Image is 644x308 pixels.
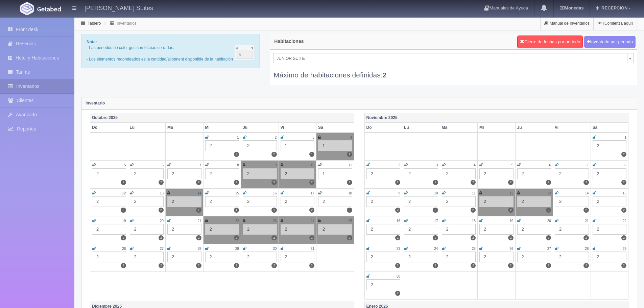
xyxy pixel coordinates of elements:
[479,168,514,179] div: 2
[364,113,628,123] th: Noviembre 2025
[585,191,589,195] small: 14
[474,163,476,167] small: 4
[583,235,589,240] label: 2
[243,224,277,235] div: 2
[366,168,401,179] div: 2
[241,123,279,133] th: Ju
[433,263,438,268] label: 2
[275,163,277,167] small: 9
[130,168,164,179] div: 2
[281,224,315,235] div: 2
[122,219,126,223] small: 19
[593,252,627,262] div: 2
[472,247,476,251] small: 25
[517,196,551,207] div: 2
[624,136,626,139] small: 1
[515,123,553,133] th: Ju
[86,101,105,105] strong: Inventario
[560,5,583,10] b: Monedas
[442,252,476,262] div: 2
[205,196,239,207] div: 2
[442,196,476,207] div: 2
[624,163,626,167] small: 8
[92,224,126,235] div: 2
[584,36,636,48] button: Inventario por periodo
[159,263,164,268] label: 2
[273,53,634,63] a: JUNIOR SUITE
[433,180,438,185] label: 2
[398,191,400,195] small: 9
[87,40,97,44] b: Nota:
[196,180,201,185] label: 2
[234,235,239,240] label: 2
[585,247,589,251] small: 28
[90,123,128,133] th: Do
[167,252,201,262] div: 2
[397,247,400,251] small: 23
[517,168,551,179] div: 2
[279,123,316,133] th: Vi
[366,196,401,207] div: 2
[348,163,352,167] small: 11
[517,224,551,235] div: 2
[587,163,589,167] small: 7
[511,163,514,167] small: 5
[549,163,551,167] small: 6
[234,180,239,185] label: 2
[347,180,352,185] label: 1
[318,196,352,207] div: 2
[621,263,626,268] label: 2
[85,3,153,12] h4: [PERSON_NAME] Suites
[508,235,513,240] label: 2
[205,252,239,262] div: 2
[318,140,352,151] div: 1
[237,163,239,167] small: 8
[130,252,164,262] div: 2
[122,191,126,195] small: 12
[197,191,201,195] small: 14
[159,180,164,185] label: 2
[160,219,164,223] small: 20
[281,252,315,262] div: 2
[90,113,354,123] th: Octubre 2025
[404,168,438,179] div: 2
[309,208,314,213] label: 2
[395,208,400,213] label: 2
[122,247,126,251] small: 26
[121,180,126,185] label: 2
[311,219,314,223] small: 24
[479,252,514,262] div: 2
[583,208,589,213] label: 2
[347,208,352,213] label: 0
[366,252,401,262] div: 2
[92,252,126,262] div: 2
[92,168,126,179] div: 2
[383,71,387,79] b: 2
[271,152,277,157] label: 2
[585,219,589,223] small: 21
[348,191,352,195] small: 18
[593,168,627,179] div: 2
[160,191,164,195] small: 13
[508,208,513,213] label: 2
[205,168,239,179] div: 2
[309,152,314,157] label: 1
[235,45,255,60] img: cutoff.png
[434,191,438,195] small: 10
[347,152,352,157] label: 1
[583,180,589,185] label: 2
[196,263,201,268] label: 2
[271,180,277,185] label: 2
[397,219,400,223] small: 16
[271,208,277,213] label: 1
[442,168,476,179] div: 2
[312,136,314,139] small: 3
[395,235,400,240] label: 2
[555,224,589,235] div: 2
[128,123,166,133] th: Lu
[621,180,626,185] label: 2
[237,136,239,139] small: 1
[547,247,551,251] small: 27
[199,163,201,167] small: 7
[130,224,164,235] div: 2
